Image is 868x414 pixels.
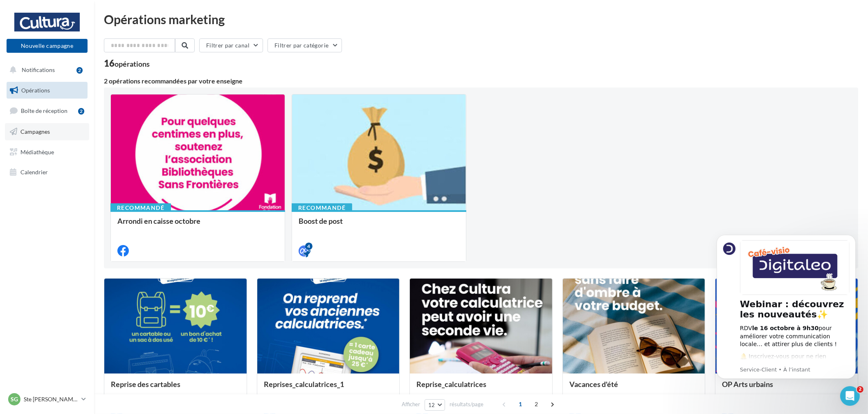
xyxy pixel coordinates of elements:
button: Filtrer par catégorie [268,38,342,52]
div: 16 [104,59,150,68]
span: Calendrier [20,169,48,175]
span: Notifications [22,66,55,73]
div: Vacances d'été [569,380,699,396]
iframe: Intercom live chat [840,386,860,406]
p: Ste [PERSON_NAME] des Bois [24,395,78,403]
div: Opérations marketing [104,13,858,25]
div: Reprises_calculatrices_1 [264,380,393,396]
div: 2 opérations recommandées par votre enseigne [104,78,858,84]
a: Boîte de réception2 [5,102,89,119]
a: Médiathèque [5,144,89,161]
div: 2 [78,108,84,115]
span: Boîte de réception [21,107,67,114]
span: 1 [514,398,527,411]
span: 12 [428,402,435,408]
div: 4 [305,243,313,250]
span: Campagnes [20,128,50,135]
span: Afficher [402,400,420,408]
span: SG [11,395,18,403]
div: Arrondi en caisse octobre [117,217,278,233]
span: Médiathèque [20,148,54,155]
a: Campagnes [5,123,89,140]
div: Reprise_calculatrices [416,380,546,396]
a: Calendrier [5,164,89,181]
button: Filtrer par canal [199,38,263,52]
div: opérations [115,60,150,67]
button: Nouvelle campagne [7,39,88,53]
div: 2 [76,67,83,74]
span: résultats/page [450,400,483,408]
span: 2 [530,398,543,411]
div: Boost de post [299,217,459,233]
span: 2 [857,386,864,393]
div: Recommandé [292,203,352,212]
button: Notifications 2 [5,61,86,79]
button: 12 [425,399,445,411]
a: SG Ste [PERSON_NAME] des Bois [7,391,88,407]
div: Reprise des cartables [111,380,240,396]
div: Recommandé [110,203,171,212]
iframe: Intercom notifications message [704,225,868,410]
span: Opérations [21,87,50,94]
a: Opérations [5,82,89,99]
